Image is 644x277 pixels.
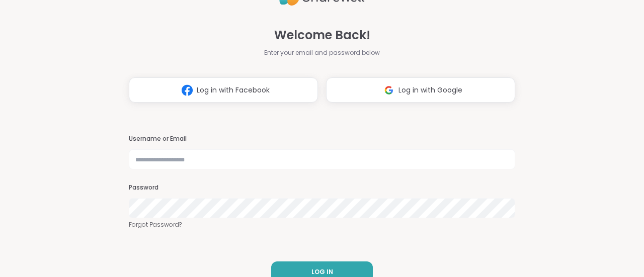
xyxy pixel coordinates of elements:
span: Log in with Facebook [197,85,270,96]
h3: Username or Email [129,135,515,143]
button: Log in with Google [326,77,515,103]
span: LOG IN [311,267,333,276]
img: ShareWell Logomark [379,81,398,100]
button: Log in with Facebook [129,77,318,103]
h3: Password [129,183,515,192]
span: Welcome Back! [274,26,370,44]
span: Enter your email and password below [264,48,380,57]
a: Forgot Password? [129,220,515,229]
span: Log in with Google [398,85,462,96]
img: ShareWell Logomark [178,81,197,100]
